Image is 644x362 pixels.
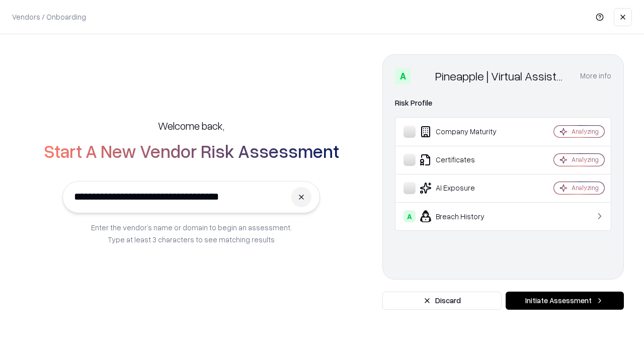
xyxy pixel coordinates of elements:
[404,210,416,222] div: A
[158,119,224,133] h5: Welcome back,
[404,126,524,138] div: Company Maturity
[395,97,611,109] div: Risk Profile
[572,184,599,192] div: Analyzing
[580,67,611,85] button: More info
[12,12,86,22] p: Vendors / Onboarding
[435,68,568,84] div: Pineapple | Virtual Assistant Agency
[404,210,524,222] div: Breach History
[572,127,599,136] div: Analyzing
[91,221,292,245] p: Enter the vendor’s name or domain to begin an assessment. Type at least 3 characters to see match...
[44,141,339,161] h2: Start A New Vendor Risk Assessment
[382,292,502,310] button: Discard
[572,155,599,164] div: Analyzing
[415,68,431,84] img: Pineapple | Virtual Assistant Agency
[395,68,411,84] div: A
[506,292,624,310] button: Initiate Assessment
[404,182,524,194] div: AI Exposure
[404,154,524,166] div: Certificates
